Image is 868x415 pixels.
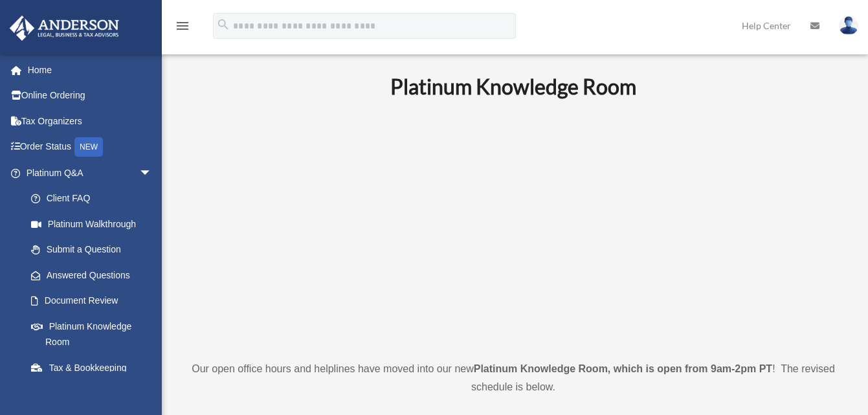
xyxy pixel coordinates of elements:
i: search [216,17,230,32]
a: Online Ordering [9,83,172,109]
a: Platinum Walkthrough [18,211,172,237]
a: Home [9,57,172,83]
a: Order StatusNEW [9,134,172,161]
b: Platinum Knowledge Room [390,74,636,99]
a: Tax & Bookkeeping Packages [18,355,172,396]
img: Anderson Advisors Platinum Portal [6,16,123,41]
a: Platinum Q&Aarrow_drop_down [9,160,172,186]
img: User Pic [839,16,858,35]
strong: Platinum Knowledge Room, which is open from 9am-2pm PT [474,363,772,374]
a: Platinum Knowledge Room [18,313,165,355]
p: Our open office hours and helplines have moved into our new ! The revised schedule is below. [184,360,842,396]
a: Client FAQ [18,186,172,212]
a: Document Review [18,288,172,314]
a: Tax Organizers [9,108,172,134]
a: Answered Questions [18,262,172,288]
div: NEW [74,137,103,157]
a: Submit a Question [18,237,172,263]
a: menu [175,23,190,34]
iframe: 231110_Toby_KnowledgeRoom [319,117,707,336]
i: menu [175,18,190,34]
span: arrow_drop_down [139,160,165,186]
